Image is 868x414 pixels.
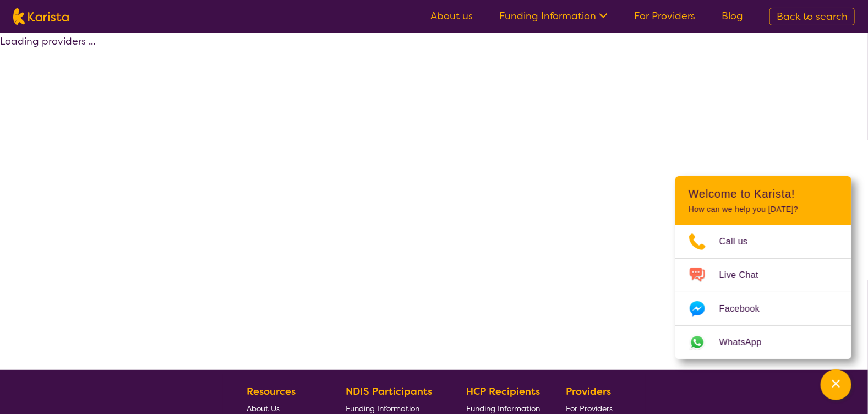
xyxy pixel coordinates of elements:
button: Channel Menu [821,369,851,400]
span: Funding Information [466,404,540,413]
span: Funding Information [346,404,420,413]
a: Funding Information [499,9,608,23]
a: Back to search [769,8,855,25]
h2: Welcome to Karista! [689,187,838,200]
b: NDIS Participants [346,385,433,398]
b: Resources [247,385,296,398]
span: Live Chat [719,267,772,284]
a: Web link opens in a new tab. [675,326,851,359]
span: Back to search [777,10,848,23]
a: About us [430,9,473,23]
span: WhatsApp [719,334,775,351]
b: Providers [566,385,611,398]
span: For Providers [566,404,613,413]
p: How can we help you [DATE]? [689,205,838,214]
a: For Providers [634,9,695,23]
img: Karista logo [13,8,69,25]
a: Blog [722,9,743,23]
span: Facebook [719,301,773,317]
span: Call us [719,233,761,250]
b: HCP Recipients [466,385,540,398]
div: Channel Menu [675,176,851,359]
ul: Choose channel [675,225,851,359]
span: About Us [247,404,280,413]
